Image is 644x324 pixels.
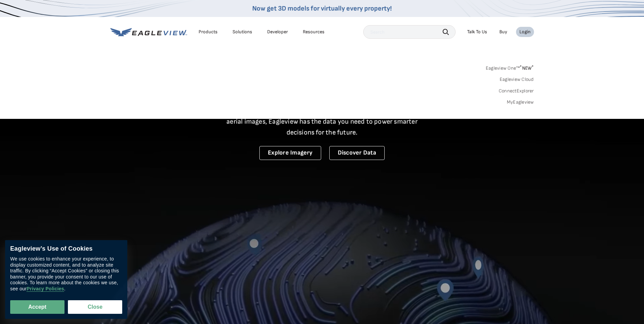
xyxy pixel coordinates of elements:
a: Discover Data [329,146,385,160]
div: Eagleview’s Use of Cookies [10,245,122,253]
div: Talk To Us [467,29,487,35]
a: Privacy Policies [26,286,64,292]
div: Resources [303,29,325,35]
button: Accept [10,300,65,314]
a: Buy [499,29,507,35]
a: Now get 3D models for virtually every property! [252,4,392,13]
div: Products [199,29,218,35]
div: We use cookies to enhance your experience, to display customized content, and to analyze site tra... [10,256,122,292]
button: Close [68,300,122,314]
div: Login [519,29,531,35]
a: ConnectExplorer [499,88,534,94]
a: Eagleview One™*NEW* [486,63,534,71]
span: NEW [520,65,534,71]
a: Eagleview Cloud [500,76,534,83]
div: Solutions [233,29,252,35]
a: Developer [267,29,288,35]
a: Explore Imagery [259,146,321,160]
a: MyEagleview [507,99,534,105]
p: A new era starts here. Built on more than 3.5 billion high-resolution aerial images, Eagleview ha... [218,105,426,138]
input: Search [363,25,456,39]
